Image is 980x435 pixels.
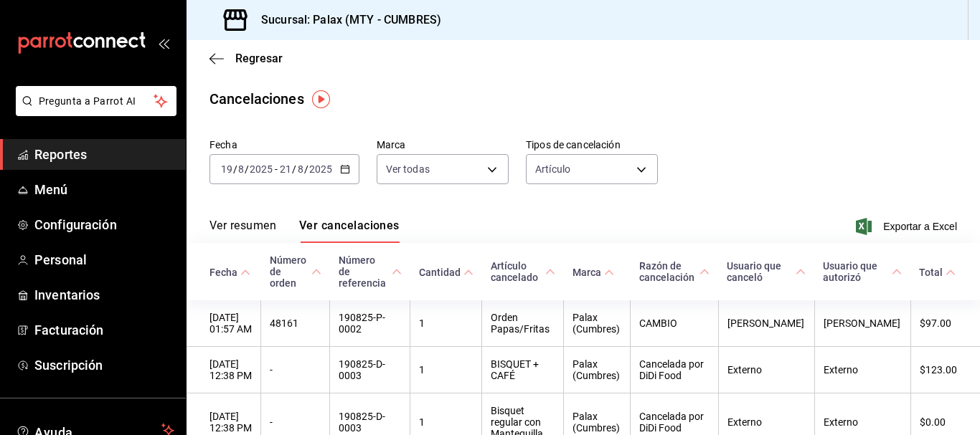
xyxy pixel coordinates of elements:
span: Regresar [235,52,283,65]
th: [DATE] 12:38 PM [187,347,261,393]
img: Tooltip marker [312,90,330,108]
span: Artículo cancelado [491,260,555,283]
th: - [261,347,330,393]
span: Suscripción [34,355,174,375]
input: -- [279,163,292,175]
span: Usuario que canceló [727,260,806,283]
span: / [292,163,296,175]
span: Menú [34,180,174,199]
th: $123.00 [910,347,980,393]
th: 1 [410,300,482,347]
h3: Sucursal: Palax (MTY - CUMBRES) [250,11,441,29]
span: Configuración [34,215,174,234]
span: Personal [34,250,174,269]
th: 48161 [261,300,330,347]
span: / [233,163,237,175]
button: Regresar [209,52,283,65]
span: Razón de cancelación [639,260,710,283]
span: Usuario que autorizó [823,260,902,283]
label: Fecha [209,140,359,150]
th: Externo [718,347,814,393]
span: Facturación [34,320,174,340]
span: / [304,163,308,175]
span: Número de orden [270,254,321,289]
input: -- [220,163,233,175]
button: Ver resumen [209,219,276,243]
span: Pregunta a Parrot AI [39,94,154,109]
th: Palax (Cumbres) [564,347,631,393]
span: Marca [573,267,614,278]
label: Tipos de cancelación [526,140,658,150]
button: Exportar a Excel [859,218,957,235]
input: -- [297,163,304,175]
span: Total [919,267,956,278]
span: Número de referencia [339,254,402,289]
button: open_drawer_menu [158,37,169,49]
input: ---- [308,163,333,175]
input: ---- [249,163,273,175]
th: [DATE] 01:57 AM [187,300,261,347]
div: navigation tabs [209,219,400,243]
th: $97.00 [910,300,980,347]
input: -- [237,163,245,175]
button: Ver cancelaciones [299,219,400,243]
span: Inventarios [34,285,174,305]
th: 190825-D-0003 [330,347,410,393]
span: Ver todas [386,162,430,176]
span: Artículo [535,162,570,176]
th: [PERSON_NAME] [718,300,814,347]
th: Orden Papas/Fritas [482,300,564,347]
a: Pregunta a Parrot AI [10,104,176,119]
th: CAMBIO [631,300,718,347]
th: Cancelada por DiDi Food [631,347,718,393]
th: Palax (Cumbres) [564,300,631,347]
th: [PERSON_NAME] [814,300,910,347]
span: Reportes [34,145,174,164]
label: Marca [377,140,509,150]
button: Pregunta a Parrot AI [16,86,176,116]
span: / [245,163,249,175]
span: Fecha [209,267,250,278]
th: Externo [814,347,910,393]
th: 1 [410,347,482,393]
span: - [275,163,278,175]
span: Cantidad [419,267,473,278]
th: 190825-P-0002 [330,300,410,347]
th: BISQUET + CAFÉ [482,347,564,393]
div: Cancelaciones [209,88,304,110]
